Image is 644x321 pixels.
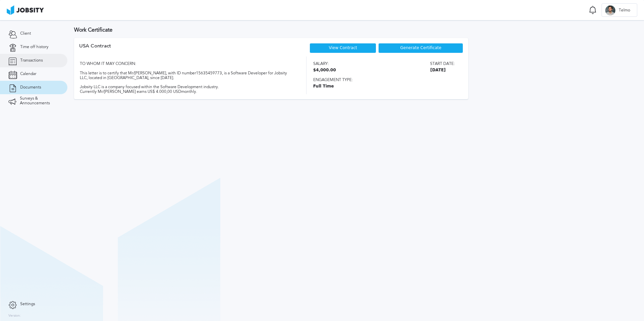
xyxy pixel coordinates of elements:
[329,45,357,50] a: View Contract
[313,62,336,66] span: Salary:
[79,57,294,94] div: TO WHOM IT MAY CONCERN: This letter is to certify that Mr/[PERSON_NAME], with ID number 156354597...
[602,3,637,17] button: TTelmo
[400,46,441,50] span: Generate Certificate
[74,27,637,33] h3: Work Certificate
[430,68,455,73] span: [DATE]
[615,8,634,13] span: Telmo
[20,85,41,90] span: Documents
[20,96,59,106] span: Surveys & Announcements
[20,302,35,307] span: Settings
[313,68,336,73] span: $4,000.00
[8,314,21,318] label: Version:
[605,5,615,15] div: T
[7,5,44,15] img: ab4bad089aa723f57921c736e9817d99.png
[20,31,31,36] span: Client
[79,43,111,57] div: USA Contract
[313,78,455,82] span: Engagement type:
[20,45,49,49] span: Time off history
[20,72,36,76] span: Calendar
[313,84,455,89] span: Full Time
[20,58,43,63] span: Transactions
[430,62,455,66] span: Start date:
